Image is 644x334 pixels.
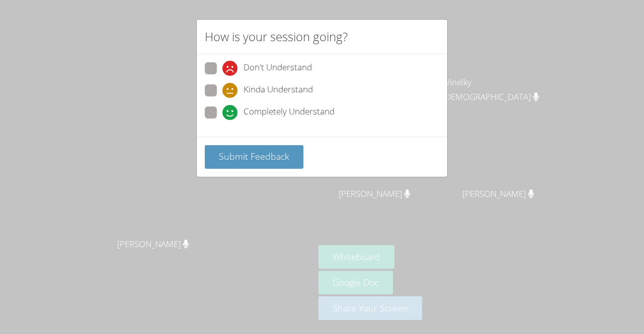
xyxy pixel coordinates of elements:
[244,83,313,98] span: Kinda Understand
[205,28,348,46] h2: How is your session going?
[244,61,312,76] span: Don't Understand
[219,150,289,162] span: Submit Feedback
[244,105,335,120] span: Completely Understand
[205,145,303,169] button: Submit Feedback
